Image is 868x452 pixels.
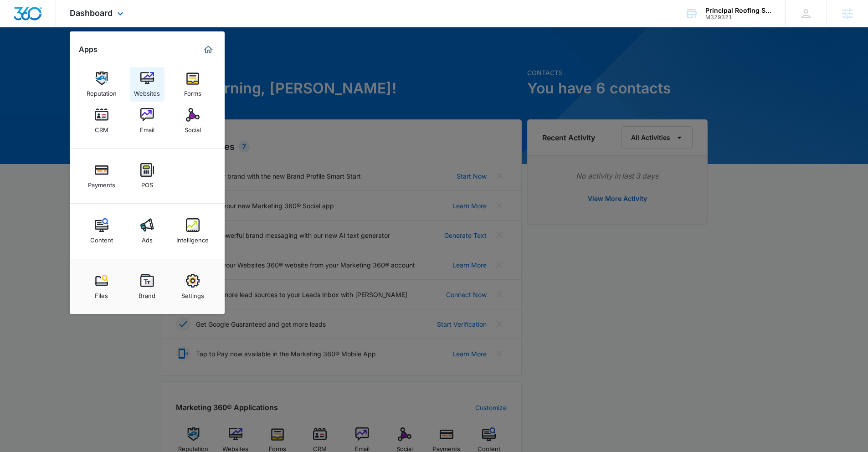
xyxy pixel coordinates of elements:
a: Content [84,214,119,248]
a: Intelligence [175,214,210,248]
div: account name [705,7,772,14]
div: Settings [181,288,204,299]
div: Forms [184,85,201,97]
div: Intelligence [176,232,209,244]
a: Email [130,103,164,138]
div: Content [90,232,113,244]
a: CRM [84,103,119,138]
a: Payments [84,159,119,193]
div: account id [705,14,772,21]
div: Social [185,122,201,134]
a: Ads [130,214,164,248]
div: Brand [139,288,155,299]
h2: Apps [79,45,98,54]
a: POS [130,159,164,193]
a: Brand [130,269,164,304]
div: Ads [142,232,153,244]
a: Files [84,269,119,304]
div: CRM [95,122,108,134]
a: Marketing 360® Dashboard [201,42,216,57]
div: Files [95,288,108,299]
div: Email [140,122,154,134]
div: Payments [88,177,115,189]
a: Websites [130,67,164,102]
a: Reputation [84,67,119,102]
div: Websites [134,85,160,97]
a: Settings [175,269,210,304]
span: Dashboard [70,8,113,18]
a: Social [175,103,210,138]
div: Reputation [87,85,117,97]
a: Forms [175,67,210,102]
div: POS [141,177,153,189]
